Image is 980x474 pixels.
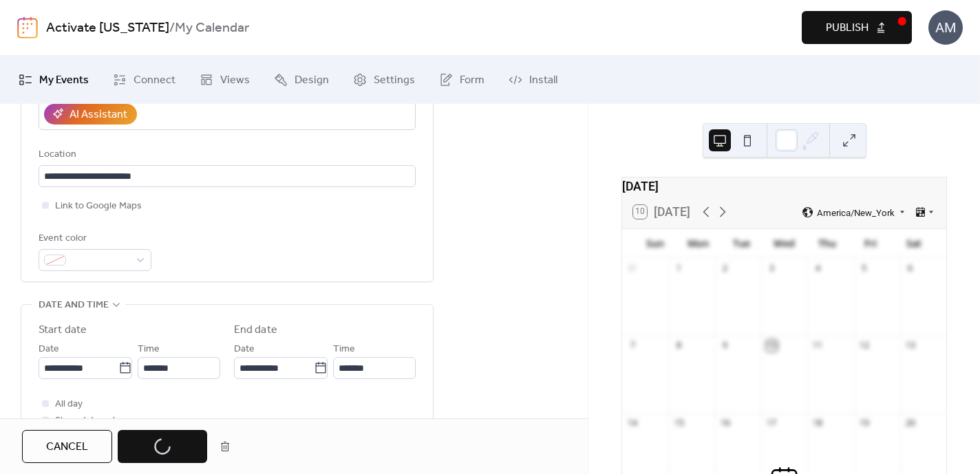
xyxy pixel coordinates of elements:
span: Form [460,72,484,89]
div: 5 [858,262,870,274]
button: Cancel [22,430,112,463]
div: 8 [673,340,685,352]
a: Connect [103,61,186,98]
div: Tue [720,229,763,257]
span: Connect [134,72,175,89]
button: AI Assistant [44,104,137,125]
span: Link to Google Maps [55,198,142,215]
div: AI Assistant [70,107,127,123]
div: 12 [858,340,870,352]
div: 17 [766,418,778,429]
div: 14 [627,418,639,429]
button: Publish [802,11,912,44]
span: My Events [39,72,89,89]
div: 2 [719,262,731,274]
div: 4 [812,262,824,274]
div: Event color [39,230,149,247]
div: Sat [892,229,935,257]
div: 20 [904,418,916,429]
div: 13 [904,340,916,352]
div: Wed [763,229,806,257]
span: All day [55,396,83,413]
span: Design [295,72,329,89]
div: 9 [719,340,731,352]
span: Date and time [39,297,109,314]
div: Thu [806,229,849,257]
div: 7 [627,340,639,352]
a: Settings [343,61,425,98]
span: Date [39,341,59,358]
span: Show date only [55,413,120,429]
b: My Calendar [175,15,249,41]
div: Location [39,147,413,163]
a: Install [498,61,568,98]
div: 3 [766,262,778,274]
div: AM [928,10,963,45]
div: 11 [812,340,824,352]
div: 1 [673,262,685,274]
a: Design [264,61,339,98]
b: / [169,15,175,41]
span: Time [333,341,355,358]
div: 18 [812,418,824,429]
div: 31 [627,262,639,274]
a: My Events [8,61,99,98]
span: Date [234,341,255,358]
span: Settings [374,72,415,89]
span: Time [138,341,160,358]
div: Mon [677,229,720,257]
a: Activate [US_STATE] [46,15,169,41]
span: Install [529,72,557,89]
div: 19 [858,418,870,429]
a: Views [189,61,260,98]
div: [DATE] [622,177,946,195]
a: Form [429,61,495,98]
span: America/New_York [817,208,895,217]
span: Views [220,72,250,89]
div: Start date [39,322,87,338]
img: logo [17,17,38,39]
div: Sun [633,229,677,257]
span: Publish [826,20,869,36]
div: 16 [719,418,731,429]
div: 6 [904,262,916,274]
div: Fri [849,229,893,257]
span: Cancel [46,439,88,455]
div: 10 [766,340,778,352]
div: 15 [673,418,685,429]
div: End date [234,322,277,338]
